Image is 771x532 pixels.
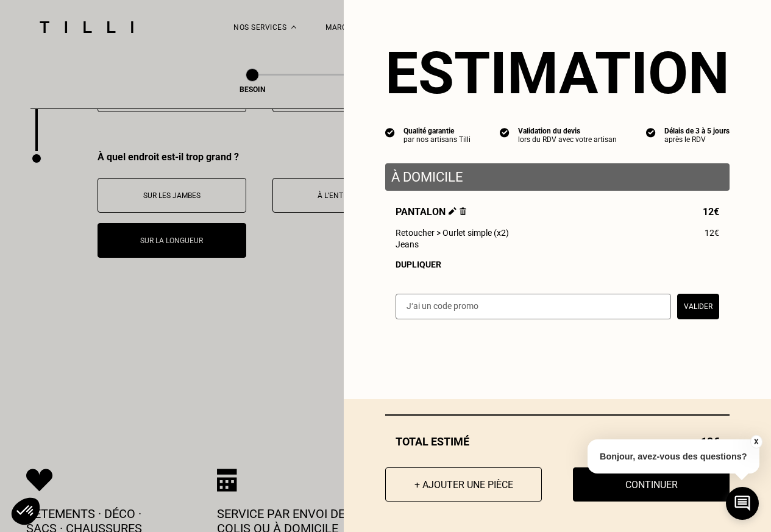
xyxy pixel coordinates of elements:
img: icon list info [385,127,395,138]
span: Jeans [396,239,419,249]
input: J‘ai un code promo [396,294,671,319]
span: 12€ [703,206,719,218]
div: après le RDV [664,135,730,144]
div: Dupliquer [396,260,719,269]
img: icon list info [646,127,656,138]
button: Continuer [573,467,730,502]
button: Valider [677,294,719,319]
button: X [750,435,762,449]
div: lors du RDV avec votre artisan [518,135,617,144]
img: Éditer [449,207,457,215]
p: Bonjour, avez-vous des questions? [588,439,759,473]
div: Délais de 3 à 5 jours [664,127,730,135]
span: Pantalon [396,206,466,218]
span: Retoucher > Ourlet simple (x2) [396,228,509,238]
span: 12€ [705,228,719,238]
img: icon list info [500,127,510,138]
p: À domicile [391,169,723,185]
section: Estimation [385,39,730,107]
img: Supprimer [460,207,466,215]
div: Total estimé [385,435,730,448]
div: par nos artisans Tilli [403,135,471,144]
div: Validation du devis [518,127,617,135]
button: + Ajouter une pièce [385,467,542,502]
div: Qualité garantie [403,127,471,135]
